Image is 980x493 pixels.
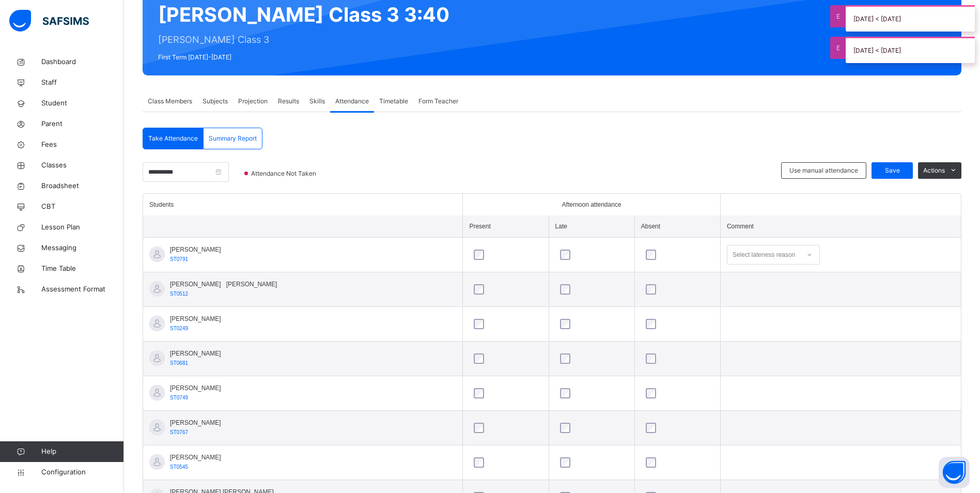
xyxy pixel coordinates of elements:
span: Staff [41,78,124,88]
span: Take Attendance [148,134,198,143]
span: Configuration [41,467,123,477]
span: Projection [238,97,268,106]
span: Messaging [41,243,124,253]
th: Absent [634,215,720,238]
span: [PERSON_NAME] [170,453,221,462]
span: Attendance Not Taken [250,169,319,178]
img: safsims [9,10,89,32]
span: Afternoon attendance [562,200,621,209]
span: Results [278,97,299,106]
span: Summary Report [209,134,257,143]
span: Student [41,98,124,109]
span: Subjects [203,97,228,106]
span: Class Members [148,97,192,106]
span: ST0545 [170,464,188,470]
span: [PERSON_NAME] [170,418,221,427]
span: [PERSON_NAME] [PERSON_NAME] [170,280,277,289]
th: Comment [720,215,961,238]
span: CBT [41,202,124,212]
span: Save [879,166,905,175]
span: ST0791 [170,256,188,262]
span: Lesson Plan [41,222,124,233]
span: Form Teacher [418,97,458,106]
span: Time Table [41,264,124,274]
th: Late [549,215,634,238]
span: Classes [41,160,124,171]
span: Skills [309,97,325,106]
span: Timetable [379,97,408,106]
span: [PERSON_NAME] [170,383,221,393]
span: [PERSON_NAME] [170,314,221,323]
span: ST0249 [170,326,188,331]
button: Open asap [939,457,970,488]
span: [PERSON_NAME] [170,245,221,254]
span: ST0681 [170,360,188,366]
span: [PERSON_NAME] [170,349,221,358]
div: Select lateness reason [733,245,795,265]
span: Parent [41,119,124,129]
span: Dashboard [41,57,124,67]
div: [DATE] < [DATE] [846,37,975,63]
span: Attendance [335,97,369,106]
span: ST0512 [170,291,188,297]
span: Assessment Format [41,284,124,295]
span: Actions [923,166,945,175]
span: Fees [41,140,124,150]
th: Students [143,194,463,215]
span: Use manual attendance [789,166,858,175]
div: [DATE] < [DATE] [846,5,975,32]
span: ST0767 [170,429,188,435]
th: Present [463,215,549,238]
span: ST0749 [170,395,188,400]
span: Help [41,446,123,457]
span: Broadsheet [41,181,124,191]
